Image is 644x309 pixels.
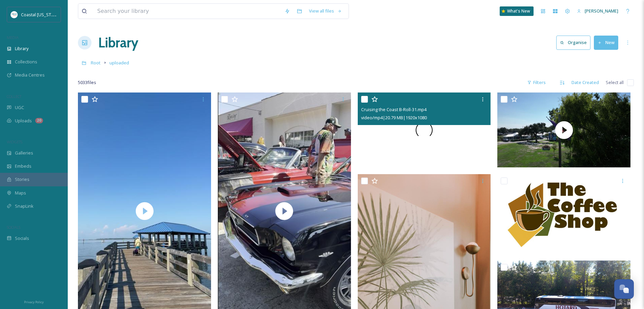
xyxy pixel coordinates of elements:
[98,33,138,53] a: Library
[15,59,37,65] span: Collections
[109,60,129,66] span: uploaded
[15,45,28,52] span: Library
[556,36,590,49] button: Organise
[614,279,634,299] button: Open Chat
[361,106,427,112] span: Cruising the Coast B-Roll-31.mp4
[91,60,101,66] span: Root
[21,11,60,18] span: Coastal [US_STATE]
[91,59,101,67] a: Root
[15,176,29,183] span: Stories
[78,79,96,86] span: 5033 file s
[24,300,44,304] span: Privacy Policy
[7,225,20,230] span: SOCIALS
[606,79,624,86] span: Select all
[15,104,24,111] span: UGC
[11,11,18,18] img: download%20%281%29.jpeg
[594,36,618,49] button: New
[306,4,345,18] a: View all files
[556,36,594,49] a: Organise
[361,115,427,121] span: video/mp4 | 20.79 MB | 1920 x 1080
[524,76,549,89] div: Filters
[15,150,33,156] span: Galleries
[15,163,32,169] span: Embeds
[15,72,45,78] span: Media Centres
[24,297,44,306] a: Privacy Policy
[7,139,22,144] span: WIDGETS
[585,8,618,14] span: [PERSON_NAME]
[500,6,534,16] a: What's New
[497,174,630,254] img: ivcr 09 the coffee shop logo.jpg
[497,92,630,167] img: thumbnail
[7,35,19,40] span: MEDIA
[15,203,34,209] span: SnapLink
[568,76,602,89] div: Date Created
[15,190,26,196] span: Maps
[15,118,32,124] span: Uploads
[109,59,129,67] a: uploaded
[15,235,29,242] span: Socials
[7,94,21,99] span: COLLECT
[94,4,281,19] input: Search your library
[574,4,622,18] a: [PERSON_NAME]
[35,118,43,123] div: 20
